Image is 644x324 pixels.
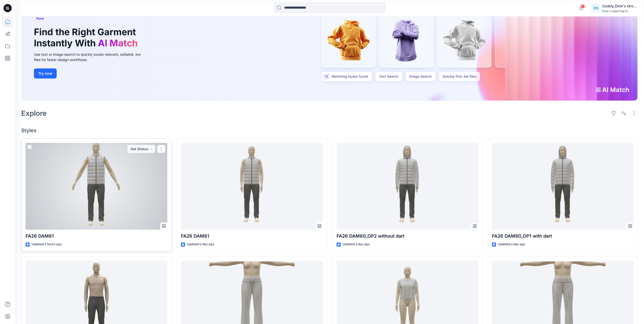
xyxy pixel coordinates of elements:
span: AI Match [98,37,138,49]
h1: Find the Right Garment Instantly With [34,27,140,48]
p: Updated a day ago [187,242,214,247]
button: Try now [34,68,57,79]
p: Updated a day ago [498,242,525,247]
p: Updated a day ago [343,242,370,247]
a: FA26 DAM80_OP1 with dart [492,143,634,230]
p: FA26 DAM81 [181,233,323,240]
p: Updated 2 hours ago [32,242,62,247]
span: 4 [581,4,585,8]
div: Coddy_Dick's Group [602,3,638,9]
p: FA26 DAM80_OP1 with dart [492,233,634,240]
a: FA26 DAM81 [181,143,323,230]
div: Use text or image search to quickly locate relevant, editable .bw files for faster design workflows. [34,52,148,62]
p: FA26 DAM80_OP2 without dart [337,233,478,240]
h4: Styles [21,127,638,134]
p: FA26 DAM81 [26,233,167,240]
a: FA26 DAM80_OP2 without dart [337,143,478,230]
h2: Explore [21,109,47,117]
a: FA26 DAM81 [26,143,167,230]
div: CS [591,4,600,13]
span: New [36,15,44,22]
div: Dick's Sporting G... [602,9,638,13]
